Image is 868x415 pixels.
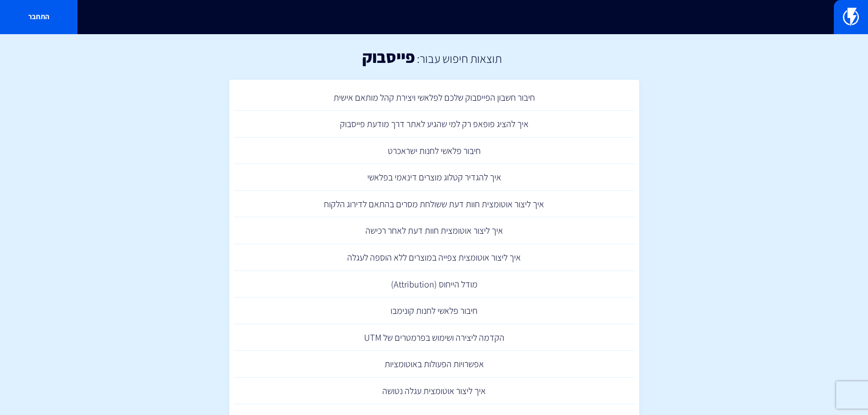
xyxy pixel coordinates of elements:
[234,271,635,298] a: מודל הייחוס (Attribution)
[234,351,635,378] a: אפשרויות הפעולות באוטומציות
[234,138,635,164] a: חיבור פלאשי לחנות ישראכרט
[234,297,635,324] a: חיבור פלאשי לחנות קונימבו
[234,378,635,405] a: איך ליצור אוטומצית עגלה נטושה
[234,324,635,351] a: הקדמה ליצירה ושימוש בפרמטרים של UTM
[234,84,635,111] a: חיבור חשבון הפייסבוק שלכם לפלאשי ויצירת קהל מותאם אישית
[362,48,415,66] h1: פייסבוק
[234,217,635,244] a: איך ליצור אוטומצית חוות דעת לאחר רכישה
[234,191,635,218] a: איך ליצור אוטומצית חוות דעת ששולחת מסרים בהתאם לדירוג הלקוח
[415,52,502,65] h2: תוצאות חיפוש עבור:
[234,111,635,138] a: איך להציג פופאפ רק למי שהגיע לאתר דרך מודעת פייסבוק
[234,164,635,191] a: איך להגדיר קטלוג מוצרים דינאמי בפלאשי
[234,244,635,271] a: איך ליצור אוטומצית צפייה במוצרים ללא הוספה לעגלה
